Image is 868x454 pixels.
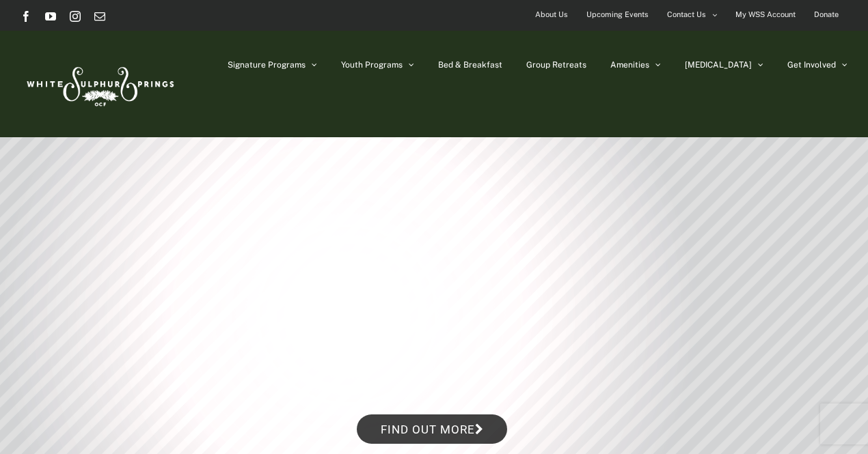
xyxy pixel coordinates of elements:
[228,31,847,99] nav: Main Menu
[814,5,839,25] span: Donate
[21,11,31,22] a: Facebook
[667,5,706,25] span: Contact Us
[787,61,836,69] span: Get Involved
[45,11,56,22] a: YouTube
[228,31,317,99] a: Signature Programs
[535,5,568,25] span: About Us
[610,31,661,99] a: Amenities
[341,61,403,69] span: Youth Programs
[526,61,586,69] span: Group Retreats
[438,31,502,99] a: Bed & Breakfast
[341,31,414,99] a: Youth Programs
[787,31,847,99] a: Get Involved
[586,5,649,25] span: Upcoming Events
[94,11,105,22] a: Email
[526,31,586,99] a: Group Retreats
[357,414,507,444] a: Find out more
[735,5,796,25] span: My WSS Account
[21,52,178,116] img: White Sulphur Springs Logo
[610,61,649,69] span: Amenities
[132,332,734,386] rs-layer: Winter Retreats at the Springs
[685,61,752,69] span: [MEDICAL_DATA]
[228,61,306,69] span: Signature Programs
[438,61,502,69] span: Bed & Breakfast
[685,31,763,99] a: [MEDICAL_DATA]
[70,11,81,22] a: Instagram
